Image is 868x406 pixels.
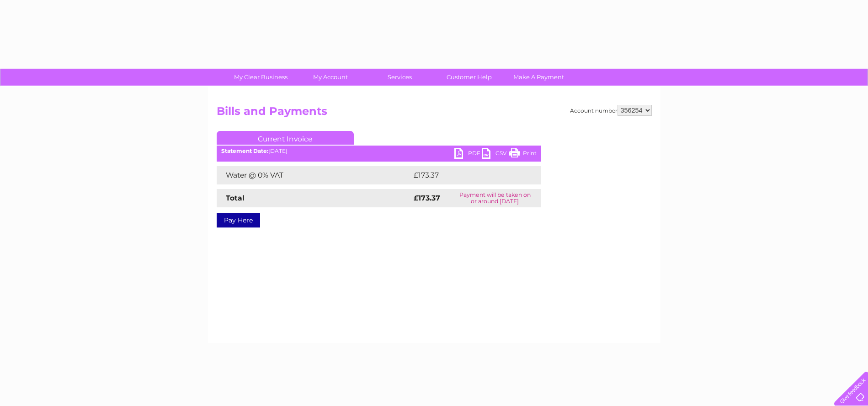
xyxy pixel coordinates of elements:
[217,131,354,145] a: Current Invoice
[449,189,541,207] td: Payment will be taken on or around [DATE]
[226,194,245,202] strong: Total
[431,69,507,86] a: Customer Help
[411,166,524,184] td: £173.37
[362,69,437,86] a: Services
[454,148,482,161] a: PDF
[482,148,509,161] a: CSV
[223,69,298,86] a: My Clear Business
[501,69,576,86] a: Make A Payment
[217,105,652,122] h2: Bills and Payments
[217,213,260,227] a: Pay Here
[570,105,652,116] div: Account number
[509,148,537,161] a: Print
[293,69,368,86] a: My Account
[217,148,541,154] div: [DATE]
[414,194,440,202] strong: £173.37
[217,166,411,184] td: Water @ 0% VAT
[221,147,268,154] b: Statement Date:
